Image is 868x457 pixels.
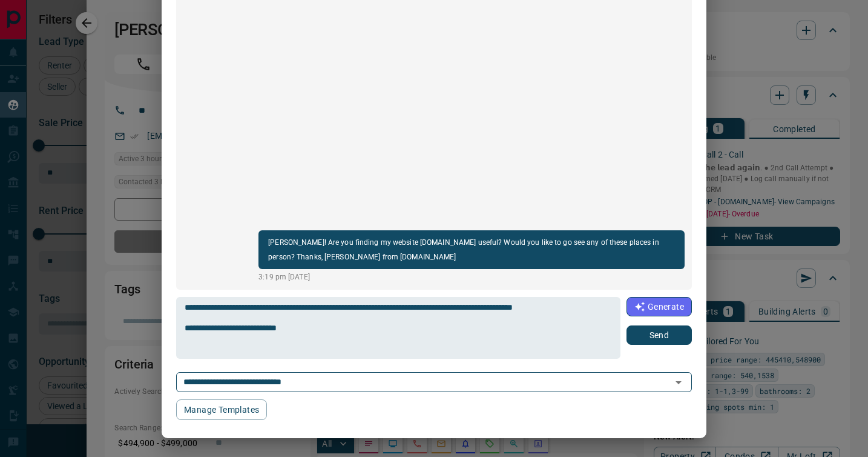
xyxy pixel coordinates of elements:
button: Send [626,325,692,345]
button: Manage Templates [176,399,267,420]
p: [PERSON_NAME]! Are you finding my website [DOMAIN_NAME] useful? Would you like to go see any of t... [268,235,675,264]
button: Generate [626,297,692,316]
button: Open [670,374,687,391]
p: 3:19 pm [DATE] [258,272,685,282]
